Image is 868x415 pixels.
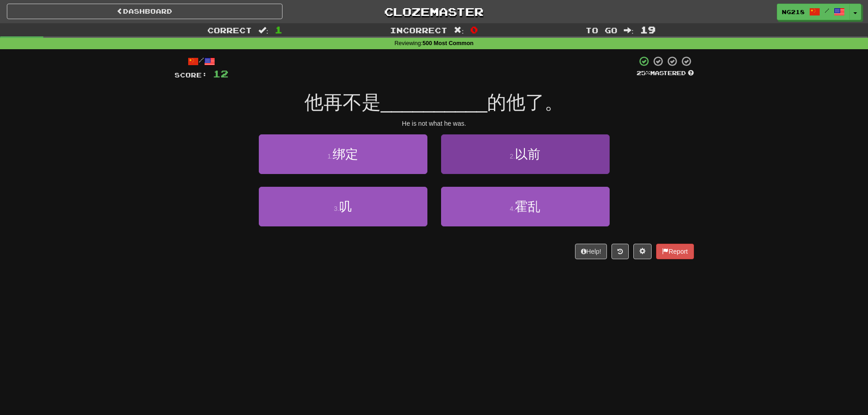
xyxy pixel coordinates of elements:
[637,69,694,77] div: Mastered
[470,24,478,35] span: 0
[175,56,228,67] div: /
[640,24,656,35] span: 19
[441,187,610,226] button: 4.霍乱
[575,244,607,259] button: Help!
[296,4,572,20] a: Clozemaster
[510,205,515,212] small: 4 .
[339,200,352,214] span: 叽
[328,153,333,160] small: 1 .
[637,69,650,77] span: 25 %
[259,134,427,174] button: 1.绑定
[175,119,694,128] div: He is not what he was.
[782,8,805,16] span: ng218
[825,7,829,14] span: /
[510,153,515,160] small: 2 .
[207,26,252,35] span: Correct
[175,71,207,79] span: Score:
[422,40,473,46] strong: 500 Most Common
[454,26,464,34] span: :
[611,244,629,259] button: Round history (alt+y)
[333,147,358,161] span: 绑定
[258,26,268,34] span: :
[334,205,339,212] small: 3 .
[213,68,228,79] span: 12
[390,26,447,35] span: Incorrect
[586,26,617,35] span: To go
[7,4,282,19] a: Dashboard
[381,92,488,113] span: __________
[624,26,634,34] span: :
[777,4,850,20] a: ng218 /
[515,200,540,214] span: 霍乱
[275,24,282,35] span: 1
[487,92,564,113] span: 的他了。
[515,147,540,161] span: 以前
[656,244,693,259] button: Report
[304,92,381,113] span: 他再不是
[259,187,427,226] button: 3.叽
[441,134,610,174] button: 2.以前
